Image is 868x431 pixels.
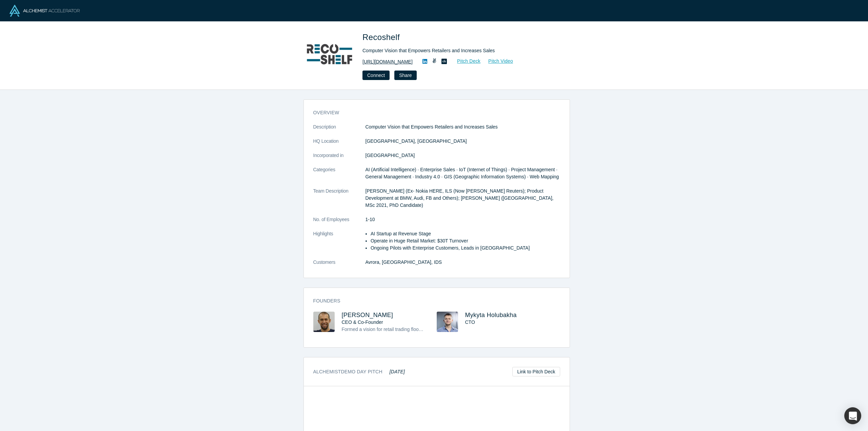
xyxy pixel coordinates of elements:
[371,237,560,244] li: Operate in Huge Retail Market: $30T Turnover
[390,369,405,374] em: [DATE]
[465,319,475,325] span: CTO
[313,216,366,230] dt: No. of Employees
[366,123,560,131] p: Computer Vision that Empowers Retailers and Increases Sales
[342,327,859,332] span: Formed a vision for retail trading floor digitalization, signed contracts with retail chains, rai...
[366,167,559,179] span: AI (Artificial Intelligence) · Enterprise Sales · IoT (Internet of Things) · Project Management ·...
[342,312,393,318] a: [PERSON_NAME]
[362,71,390,80] button: Connect
[366,259,560,266] dd: Avrora, [GEOGRAPHIC_DATA], IDS
[371,244,560,252] li: Ongoing Pilots with Enterprise Customers, Leads in [GEOGRAPHIC_DATA]
[437,312,458,332] img: Mykyta Holubakha's Profile Image
[313,138,366,152] dt: HQ Location
[313,166,366,188] dt: Categories
[313,368,405,375] h3: Alchemist Demo Day Pitch
[362,33,402,42] span: Recoshelf
[313,152,366,166] dt: Incorporated in
[313,259,366,273] dt: Customers
[366,216,560,223] dd: 1-10
[342,319,383,325] span: CEO & Co-Founder
[362,47,552,54] div: Computer Vision that Empowers Retailers and Increases Sales
[305,31,353,79] img: Recoshelf's Logo
[313,297,551,305] h3: Founders
[313,230,366,259] dt: Highlights
[366,152,560,159] dd: [GEOGRAPHIC_DATA]
[362,58,413,65] a: [URL][DOMAIN_NAME]
[371,230,560,237] li: AI Startup at Revenue Stage
[481,57,513,65] a: Pitch Video
[9,5,80,17] img: Alchemist Logo
[450,57,481,65] a: Pitch Deck
[313,188,366,216] dt: Team Description
[313,109,551,116] h3: overview
[313,123,366,138] dt: Description
[465,312,517,318] a: Mykyta Holubakha
[512,367,560,376] a: Link to Pitch Deck
[394,71,416,80] button: Share
[366,138,560,145] dd: [GEOGRAPHIC_DATA], [GEOGRAPHIC_DATA]
[313,312,335,332] img: Yaroslav Parkhisenko's Profile Image
[366,188,560,209] p: [PERSON_NAME] (Ex- Nokia HERE, ILS (Now [PERSON_NAME] Reuters); Product Development at BMW, Audi,...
